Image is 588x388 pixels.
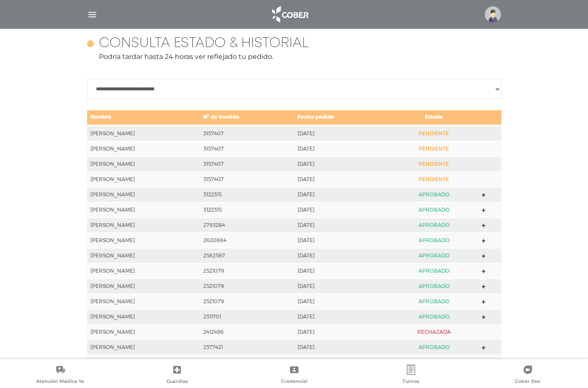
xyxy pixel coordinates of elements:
td: 2521079 [200,279,294,294]
td: PENDIENTE [390,172,478,187]
td: [DATE] [294,355,389,370]
td: [DATE] [294,233,389,248]
td: [DATE] [294,187,389,202]
td: 2412496 [200,324,294,340]
td: [PERSON_NAME] [87,218,200,233]
td: 2521079 [200,294,294,309]
a: Turnos [352,365,469,386]
td: APROBADO [390,263,478,279]
td: [DATE] [294,156,389,172]
td: 3157407 [200,126,294,141]
td: APROBADO [390,340,478,355]
td: [DATE] [294,202,389,218]
td: APROBADO [390,355,478,370]
td: 3157407 [200,172,294,187]
td: [DATE] [294,218,389,233]
td: APROBADO [390,202,478,218]
td: [DATE] [294,294,389,309]
img: profile-placeholder.svg [485,6,501,22]
td: [PERSON_NAME] [87,141,200,156]
td: 2620664 [200,233,294,248]
td: 3122315 [200,202,294,218]
td: [PERSON_NAME] [87,126,200,141]
span: Turnos [402,378,419,386]
td: [PERSON_NAME] [87,340,200,355]
td: APROBADO [390,294,478,309]
td: 2562567 [200,248,294,263]
td: Nombre [87,110,200,126]
td: 3122315 [200,187,294,202]
td: Fecha pedido [294,110,389,126]
td: [PERSON_NAME] [87,233,200,248]
span: Credencial [281,378,307,386]
td: [PERSON_NAME] [87,248,200,263]
p: Podría tardar hasta 24 horas ver reflejado tu pedido. [87,52,501,62]
td: [PERSON_NAME] [87,187,200,202]
td: APROBADO [390,233,478,248]
td: APROBADO [390,279,478,294]
td: 2511701 [200,309,294,324]
td: [PERSON_NAME] [87,279,200,294]
td: APROBADO [390,187,478,202]
td: [PERSON_NAME] [87,172,200,187]
td: [DATE] [294,248,389,263]
td: [DATE] [294,126,389,141]
td: Estado [390,110,478,126]
a: Atención Médica Ya [2,365,118,386]
td: 3157407 [200,156,294,172]
td: PENDIENTE [390,156,478,172]
td: APROBADO [390,248,478,263]
td: APROBADO [390,309,478,324]
span: Atención Médica Ya [36,378,84,386]
td: 2377421 [200,340,294,355]
td: [DATE] [294,324,389,340]
td: PENDIENTE [390,126,478,141]
td: [DATE] [294,172,389,187]
td: [PERSON_NAME] [87,294,200,309]
td: N° de Gestión [200,110,294,126]
td: [PERSON_NAME] [87,156,200,172]
a: Guardias [118,365,235,386]
td: [DATE] [294,141,389,156]
td: APROBADO [390,218,478,233]
td: 2377413 [200,355,294,370]
a: Credencial [236,365,352,386]
td: PENDIENTE [390,141,478,156]
td: [PERSON_NAME] [87,324,200,340]
td: RECHAZADA [390,324,478,340]
td: 3157407 [200,141,294,156]
td: [DATE] [294,309,389,324]
td: 2521079 [200,263,294,279]
td: [PERSON_NAME] [87,263,200,279]
span: Cober Doc [515,378,540,386]
td: [DATE] [294,340,389,355]
td: 2793284 [200,218,294,233]
td: [PERSON_NAME] [87,202,200,218]
td: [PERSON_NAME] [87,309,200,324]
a: Cober Doc [470,365,586,386]
h4: Consulta estado & historial [99,36,309,52]
td: [DATE] [294,279,389,294]
td: [DATE] [294,263,389,279]
img: logo_cober_home-white.png [267,4,312,25]
img: Cober_menu-lines-white.svg [87,9,98,20]
span: Guardias [166,378,188,386]
td: [PERSON_NAME] [87,355,200,370]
